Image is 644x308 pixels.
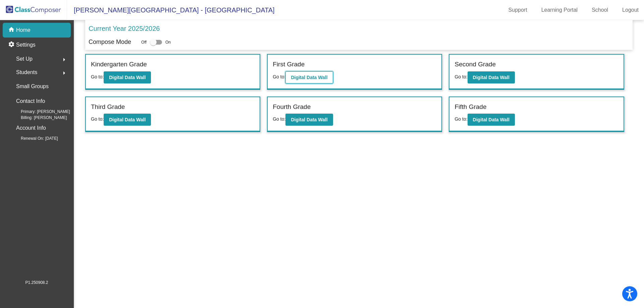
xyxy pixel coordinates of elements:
[273,74,285,79] span: Go to:
[16,26,31,34] p: Home
[454,102,486,112] label: Fifth Grade
[109,117,146,122] b: Digital Data Wall
[60,56,68,64] mat-icon: arrow_right
[109,75,146,80] b: Digital Data Wall
[8,26,16,34] mat-icon: home
[16,68,37,77] span: Students
[291,117,327,122] b: Digital Data Wall
[454,60,496,69] label: Second Grade
[91,102,125,112] label: Third Grade
[60,69,68,77] mat-icon: arrow_right
[16,97,45,106] p: Contact Info
[468,114,515,126] button: Digital Data Wall
[473,117,509,122] b: Digital Data Wall
[285,114,333,126] button: Digital Data Wall
[16,41,36,49] p: Settings
[165,39,171,45] span: On
[10,115,67,121] span: Billing: [PERSON_NAME]
[16,82,49,91] p: Small Groups
[273,116,285,122] span: Go to:
[104,114,151,126] button: Digital Data Wall
[8,41,16,49] mat-icon: settings
[10,135,58,141] span: Renewal On: [DATE]
[273,102,311,112] label: Fourth Grade
[536,5,583,15] a: Learning Portal
[104,71,151,83] button: Digital Data Wall
[454,74,467,79] span: Go to:
[285,71,333,83] button: Digital Data Wall
[586,5,613,15] a: School
[16,123,46,133] p: Account Info
[454,116,467,122] span: Go to:
[16,54,33,64] span: Set Up
[473,75,509,80] b: Digital Data Wall
[468,71,515,83] button: Digital Data Wall
[617,5,644,15] a: Logout
[91,116,104,122] span: Go to:
[10,109,70,115] span: Primary: [PERSON_NAME]
[91,60,147,69] label: Kindergarten Grade
[291,75,327,80] b: Digital Data Wall
[89,38,131,47] p: Compose Mode
[91,74,104,79] span: Go to:
[503,5,533,15] a: Support
[89,23,160,34] p: Current Year 2025/2026
[67,5,275,15] span: [PERSON_NAME][GEOGRAPHIC_DATA] - [GEOGRAPHIC_DATA]
[273,60,305,69] label: First Grade
[141,39,147,45] span: Off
